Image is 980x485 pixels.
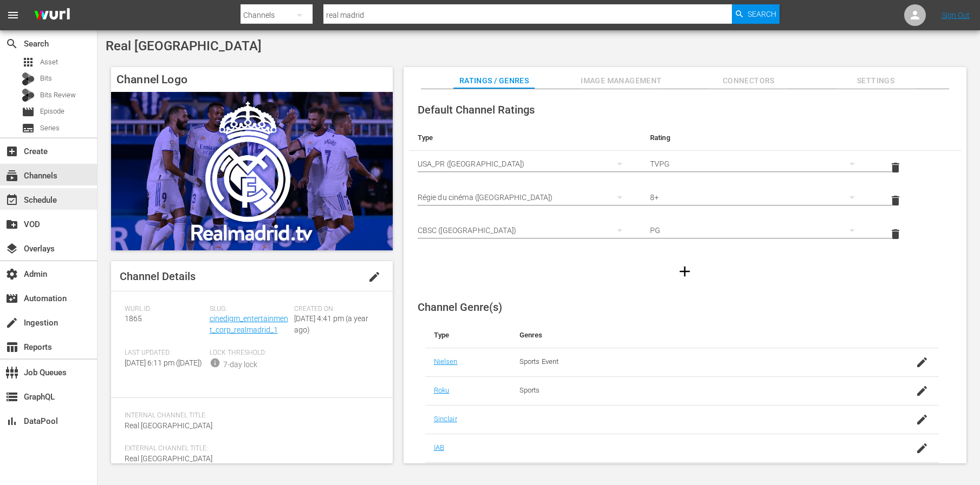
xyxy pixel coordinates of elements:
[882,221,908,247] button: delete
[5,316,18,329] span: Ingestion
[434,357,458,366] a: Nielsen
[5,194,18,207] span: Schedule
[650,215,865,245] div: PG
[5,218,18,231] span: VOD
[368,270,381,283] span: edit
[22,56,35,69] span: Asset
[210,357,220,368] span: info
[418,301,502,314] span: Channel Genre(s)
[5,145,18,158] span: Create
[5,268,18,281] span: Admin
[210,314,288,334] a: cinedigm_entertainment_corp_realmadrid_1
[5,37,18,50] span: Search
[40,57,58,68] span: Asset
[511,322,882,348] th: Genres
[748,4,776,24] span: Search
[125,314,142,323] span: 1865
[40,73,52,84] span: Bits
[22,105,35,118] span: Episode
[106,38,262,54] span: Real [GEOGRAPHIC_DATA]
[5,366,18,379] span: Job Queues
[125,358,202,367] span: [DATE] 6:11 pm ([DATE])
[26,3,78,28] img: ans4CAIJ8jUAAAAAAAAAAAAAAAAAAAAAAAAgQb4GAAAAAAAAAAAAAAAAAAAAAAAAJMjXAAAAAAAAAAAAAAAAAAAAAAAAgAT5G...
[361,264,387,290] button: edit
[125,349,204,357] span: Last Updated:
[22,122,35,135] span: Series
[889,228,902,241] span: delete
[22,72,35,85] div: Bits
[5,169,18,182] span: Channels
[418,182,633,212] div: Régie du cinéma ([GEOGRAPHIC_DATA])
[40,123,60,134] span: Series
[5,390,18,403] span: GraphQL
[581,74,662,88] span: Image Management
[882,155,908,181] button: delete
[650,149,865,179] div: TVPG
[120,270,196,283] span: Channel Details
[7,9,20,22] span: menu
[453,74,535,88] span: Ratings / Genres
[125,305,204,314] span: Wurl ID:
[889,194,902,207] span: delete
[294,314,368,334] span: [DATE] 4:41 pm (a year ago)
[835,74,917,88] span: Settings
[418,149,633,179] div: USA_PR ([GEOGRAPHIC_DATA])
[732,4,780,24] button: Search
[425,322,511,348] th: Type
[22,89,35,102] div: Bits Review
[5,341,18,354] span: Reports
[942,11,970,19] a: Sign Out
[223,359,257,370] div: 7-day lock
[409,125,961,251] table: simple table
[5,242,18,255] span: Overlays
[210,305,289,314] span: Slug:
[111,92,393,250] img: Real Madrid
[125,411,374,420] span: Internal Channel Title:
[418,103,535,116] span: Default Channel Ratings
[294,305,374,314] span: Created On:
[40,90,76,101] span: Bits Review
[111,67,393,92] h4: Channel Logo
[889,161,902,174] span: delete
[5,292,18,305] span: Automation
[5,415,18,428] span: DataPool
[40,106,64,117] span: Episode
[125,454,212,463] span: Real [GEOGRAPHIC_DATA]
[210,349,289,357] span: Lock Threshold:
[125,444,374,453] span: External Channel Title:
[434,443,444,451] a: IAB
[434,386,450,394] a: Roku
[434,415,457,423] a: Sinclair
[125,421,212,430] span: Real [GEOGRAPHIC_DATA]
[882,188,908,214] button: delete
[641,125,874,151] th: Rating
[708,74,789,88] span: Connectors
[650,182,865,212] div: 8+
[409,125,641,151] th: Type
[418,215,633,245] div: CBSC ([GEOGRAPHIC_DATA])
